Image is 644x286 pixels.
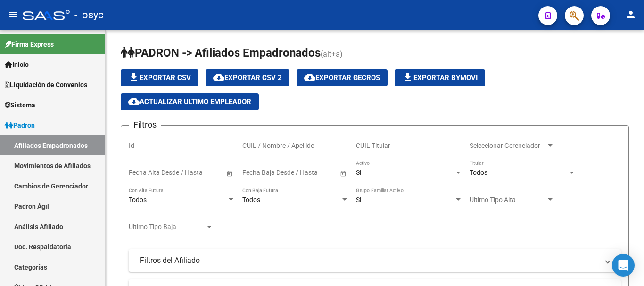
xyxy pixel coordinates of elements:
input: Fecha fin [171,169,217,177]
mat-icon: file_download [128,72,140,83]
button: Exportar GECROS [297,69,388,86]
input: Fecha inicio [242,169,277,177]
button: Open calendar [338,168,348,178]
button: Exportar CSV 2 [206,69,289,86]
input: Fecha inicio [129,169,163,177]
span: Firma Express [5,39,54,49]
mat-panel-title: Filtros del Afiliado [140,255,598,266]
span: Todos [470,169,487,176]
input: Fecha fin [285,169,331,177]
button: Exportar Bymovi [395,69,485,86]
mat-icon: person [625,9,636,20]
span: Todos [242,196,260,204]
span: Liquidación de Convenios [5,80,87,90]
span: PADRON -> Afiliados Empadronados [121,46,321,59]
span: (alt+a) [321,49,343,58]
mat-icon: cloud_download [128,96,140,107]
mat-expansion-panel-header: Filtros del Afiliado [129,249,621,272]
span: Si [356,196,361,204]
mat-icon: file_download [402,72,413,83]
span: Si [356,169,361,176]
span: Seleccionar Gerenciador [470,142,546,150]
span: Actualizar ultimo Empleador [128,98,251,106]
span: Todos [129,196,147,204]
span: - osyc [74,5,104,25]
span: Ultimo Tipo Alta [470,196,546,204]
div: Open Intercom Messenger [612,254,635,277]
button: Actualizar ultimo Empleador [121,93,259,110]
mat-icon: menu [8,9,19,20]
span: Exportar CSV 2 [213,74,282,82]
h3: Filtros [129,118,161,131]
span: Exportar CSV [128,74,191,82]
span: Padrón [5,120,35,131]
span: Ultimo Tipo Baja [129,223,205,231]
mat-icon: cloud_download [304,72,315,83]
button: Open calendar [224,168,234,178]
button: Exportar CSV [121,69,198,86]
span: Inicio [5,59,29,70]
span: Exportar Bymovi [402,74,478,82]
span: Exportar GECROS [304,74,380,82]
span: Sistema [5,100,35,110]
mat-icon: cloud_download [213,72,224,83]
